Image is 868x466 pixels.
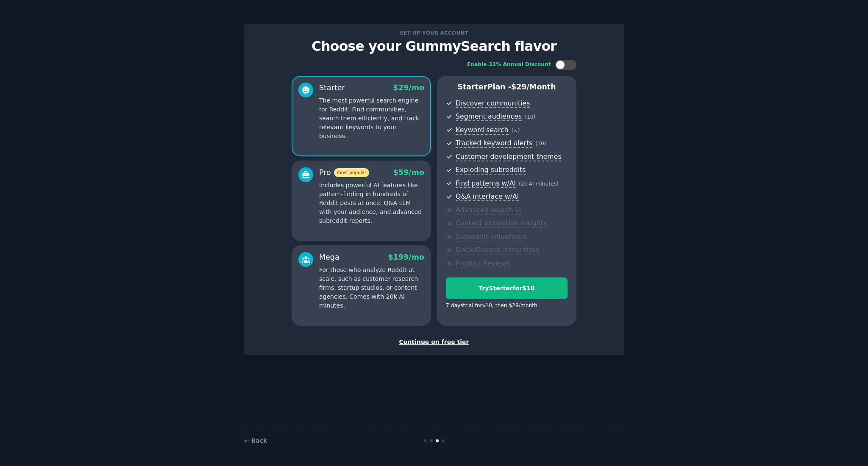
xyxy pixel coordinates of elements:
span: ( 10 ) [535,141,546,147]
span: ( 10 ) [525,114,535,120]
span: $ 199 /mo [388,253,424,261]
span: Tracked keyword alerts [456,139,532,148]
p: For those who analyze Reddit at scale, such as customer research firms, startup studios, or conte... [319,266,424,310]
button: TryStarterfor$10 [446,277,568,299]
span: Advanced search UI [456,206,522,215]
span: Segment audiences [456,112,522,121]
span: Exploding subreddits [456,166,526,175]
span: Find patterns w/AI [456,179,516,188]
span: Keyword search [456,126,509,135]
span: $ 29 /month [511,83,556,91]
p: Includes powerful AI features like pattern-finding in hundreds of Reddit posts at once, Q&A LLM w... [319,181,424,225]
span: ( ∞ ) [512,128,520,133]
div: Enable 33% Annual Discount [467,61,551,69]
div: Pro [319,167,369,178]
div: Try Starter for $10 [446,284,567,293]
span: ( 2k AI minutes ) [519,181,559,187]
span: Product Reviews [456,259,510,268]
p: Choose your GummySearch flavor [253,39,615,54]
span: Set up your account [398,28,470,37]
span: Q&A interface w/AI [456,192,519,201]
div: Mega [319,252,339,263]
span: Content promotion insights [456,219,547,228]
div: Continue on free tier [253,338,615,347]
span: $ 29 /mo [393,83,424,92]
span: Discover communities [456,99,530,108]
a: ← Back [244,437,267,444]
span: $ 59 /mo [393,168,424,177]
div: Starter [319,83,345,93]
div: 7 days trial for $10 , then $ 29 /month [446,302,537,310]
p: Starter Plan - [446,82,568,92]
p: The most powerful search engine for Reddit. Find communities, search them efficiently, and track ... [319,96,424,141]
span: Slack/Discord integration [456,246,540,255]
span: Customer development themes [456,153,562,161]
span: Subreddit influencers [456,233,527,241]
span: most popular [334,168,370,177]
